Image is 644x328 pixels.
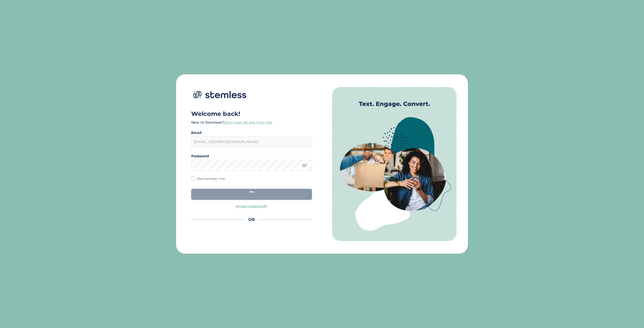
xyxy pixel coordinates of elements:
[191,110,312,118] h1: Welcome back!
[201,230,306,241] iframe: Дугме Пријављивање помоћу Google-а
[191,87,247,102] img: logo-dark-0685b13c.svg
[191,217,312,223] div: OR
[332,87,457,241] img: Auth image
[619,304,644,328] iframe: Chat Widget
[191,154,312,159] label: Password
[224,120,272,125] a: Start your 30-day free trial
[191,120,272,125] label: New to Stemless?
[236,204,267,209] a: Forgot password?
[302,163,307,168] img: icon-eye-line-7bc03c5c.svg
[191,130,312,135] label: Email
